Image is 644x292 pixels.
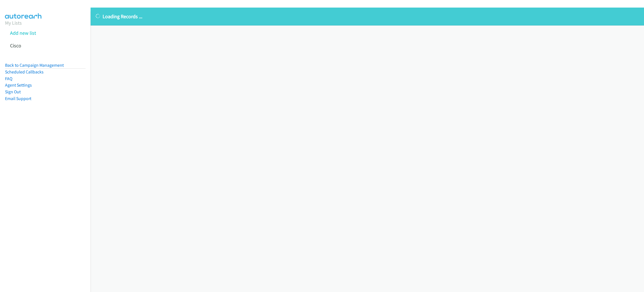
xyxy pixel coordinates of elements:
[5,89,21,94] a: Sign Out
[10,42,21,49] a: Cisco
[5,62,64,68] a: Back to Campaign Management
[5,76,12,81] a: FAQ
[10,30,36,36] a: Add new list
[5,82,32,88] a: Agent Settings
[5,69,44,75] a: Scheduled Callbacks
[5,96,31,101] a: Email Support
[5,20,22,26] a: My Lists
[96,13,639,20] p: Loading Records ...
